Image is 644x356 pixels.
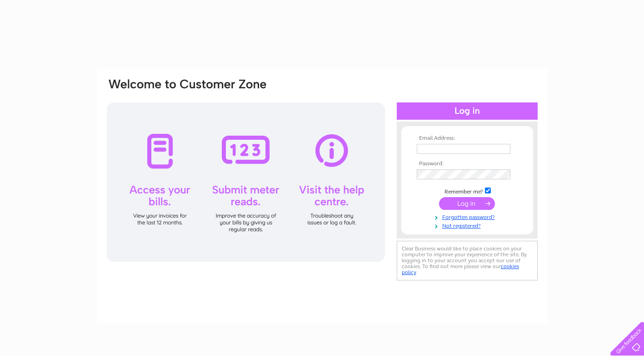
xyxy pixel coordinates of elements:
a: Not registered? [417,221,520,229]
a: Forgotten password? [417,212,520,221]
td: Remember me? [414,186,520,195]
th: Email Address: [414,135,520,142]
th: Password: [414,161,520,167]
div: Clear Business would like to place cookies on your computer to improve your experience of the sit... [397,241,538,280]
input: Submit [439,197,495,210]
a: cookies policy [402,263,519,275]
